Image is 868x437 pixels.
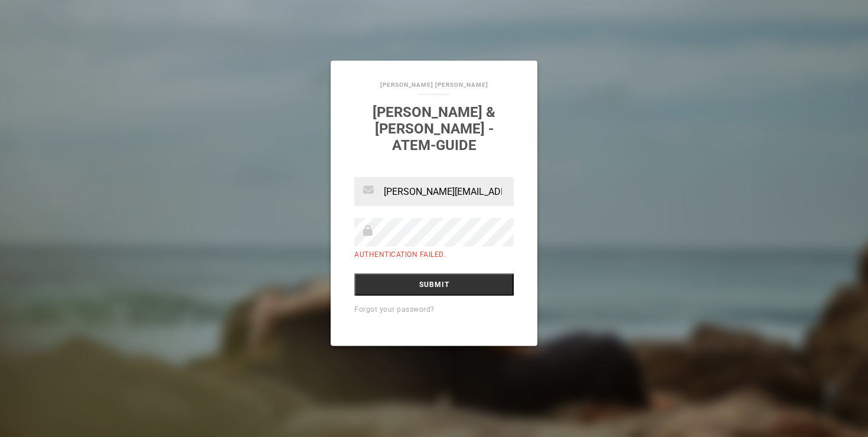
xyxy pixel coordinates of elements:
[354,250,445,259] label: Authentication failed.
[354,273,514,296] input: Submit
[354,305,435,314] a: Forgot your password?
[354,177,514,206] input: Email
[373,104,495,154] a: [PERSON_NAME] & [PERSON_NAME] - Atem-Guide
[380,81,488,88] a: [PERSON_NAME] [PERSON_NAME]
